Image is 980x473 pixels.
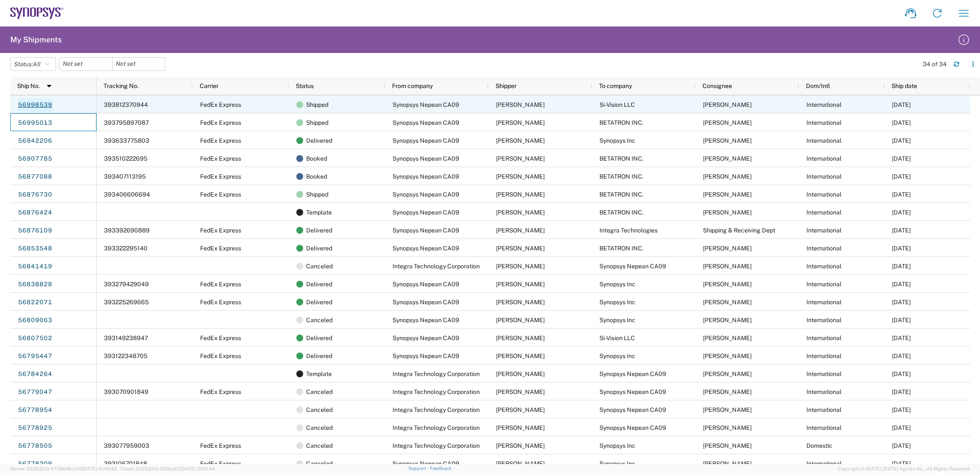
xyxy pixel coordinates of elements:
span: Shipped [306,96,328,114]
span: FedEx Express [200,137,241,144]
span: 393633775803 [104,137,149,144]
span: FedEx Express [200,191,241,198]
span: Shahrukh Riaz [496,119,545,126]
span: International [806,335,841,341]
span: 09/12/2025 [892,353,911,359]
span: Synopsys Inc [599,299,635,306]
span: Synopsys Inc [599,281,635,288]
span: [DATE] 10:52:44 [180,466,215,471]
span: Status [296,82,314,89]
span: Synopsys Nepean CA09 [393,101,459,108]
span: International [806,317,841,323]
a: 56795447 [18,350,53,363]
span: 393406606694 [104,191,150,198]
span: FedEx Express [200,245,241,252]
a: 56778505 [18,439,53,453]
span: 09/18/2025 [892,245,911,252]
span: Shahrukh Riaz [496,353,545,359]
span: Delivered [306,221,332,239]
span: Si-Vision LLC [599,101,635,108]
span: 09/15/2025 [892,299,911,306]
span: FedEx Express [200,281,241,288]
span: Domestic [806,442,832,449]
span: FedEx Express [200,442,241,449]
a: 56778925 [18,421,53,435]
span: 09/23/2025 [892,173,911,180]
span: Synopsys Nepean CA09 [393,245,459,252]
span: Synopsys Inc [599,137,635,144]
span: Synopsys Nepean CA09 [599,406,666,413]
span: Booked [306,150,327,167]
span: Ahmed Salah [703,101,752,108]
span: Benedicta EII [496,424,545,431]
span: MIKE YOUNG [703,209,752,216]
span: Synopsys Nepean CA09 [393,227,459,234]
span: Synopsys Nepean CA09 [393,209,459,216]
span: 393225269665 [104,299,149,306]
span: Consignee [703,82,732,89]
span: Synopsys Nepean CA09 [393,119,459,126]
span: 393149238947 [104,335,148,341]
span: Shahrukh Riaz [496,460,545,467]
span: 09/16/2025 [892,263,911,270]
span: Shahrukh Riaz [703,370,752,377]
span: 09/11/2025 [892,388,911,395]
span: Alan Lear [703,299,752,306]
a: 56942206 [18,134,53,148]
span: BETATRON INC. [599,245,643,252]
span: Canceled [306,401,333,419]
span: Synopsys Nepean CA09 [393,460,459,467]
span: Canceled [306,383,333,401]
span: Shahrukh Riaz [496,245,545,252]
span: Shahrukh Riaz [496,137,545,144]
a: 56809063 [18,314,53,327]
span: 393077959003 [104,442,149,449]
input: Not set [112,58,165,71]
h2: My Shipments [10,35,62,45]
span: Integra Technology Corporation [393,263,480,270]
a: 56807502 [18,332,53,345]
a: 56907785 [18,152,53,166]
a: 56853548 [18,242,53,256]
span: BETATRON INC. [599,209,643,216]
span: Synopsys Nepean CA09 [393,299,459,306]
a: 56876730 [18,188,53,202]
span: Synopsys Nepean CA09 [393,281,459,288]
span: Shahrukh Riaz [496,281,545,288]
span: Carrier [200,82,218,89]
span: Synopsys Nepean CA09 [393,353,459,359]
span: Server: 2025.20.0-970904bc0f3 [10,466,117,471]
span: Tracking No. [103,82,139,89]
span: 09/22/2025 [892,191,911,198]
span: Benedicta EII [496,442,545,449]
span: 09/19/2025 [892,227,911,234]
span: Synopsys Nepean CA09 [393,155,459,162]
span: Synopsys Inc [599,317,635,323]
span: Integra Technology Corporation [393,406,480,413]
a: 56841419 [18,260,53,273]
a: Feedback [430,466,452,471]
input: Not set [59,58,112,71]
span: International [806,119,841,126]
span: Shahrukh Riaz [496,335,545,341]
span: Shahrukh Riaz [496,227,545,234]
span: International [806,424,841,431]
span: Shahrukh Riaz [496,101,545,108]
span: [DATE] 10:43:43 [82,466,117,471]
span: Synopsys Inc [599,442,635,449]
span: International [806,460,841,467]
span: MIKE YOUNG [703,191,752,198]
a: 56876424 [18,206,53,220]
a: 56877088 [18,170,53,184]
span: 393392690889 [104,227,150,234]
div: 34 of 34 [923,60,947,68]
span: Shahrukh Riaz [496,191,545,198]
a: 56822071 [18,296,53,309]
span: 393106701848 [104,460,147,467]
span: To company [599,82,632,89]
span: Shahrukh Riaz [496,209,545,216]
span: 393510222695 [104,155,148,162]
span: Booked [306,167,327,185]
span: Shahrukh Riaz [703,263,752,270]
span: Canceled [306,455,333,473]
